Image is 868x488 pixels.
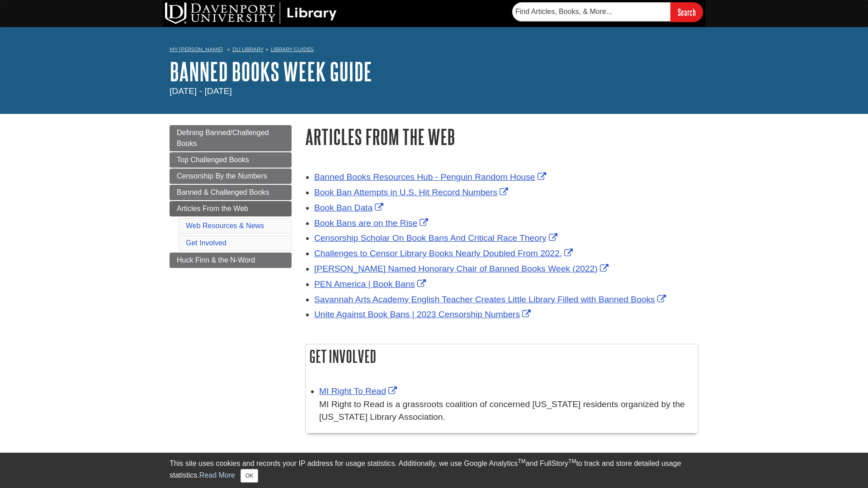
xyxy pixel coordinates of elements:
div: This site uses cookies and records your IP address for usage statistics. Additionally, we use Goo... [170,458,698,483]
span: Banned & Challenged Books [177,188,269,196]
a: Link opens in new window [314,279,428,289]
div: Guide Page Menu [170,125,292,268]
a: Top Challenged Books [170,152,292,168]
a: Read More [199,471,235,479]
button: Close [241,469,258,483]
input: Find Articles, Books, & More... [512,2,670,21]
nav: breadcrumb [170,43,698,58]
span: Defining Banned/Challenged Books [177,129,269,147]
span: Censorship By the Numbers [177,172,267,180]
span: [DATE] - [DATE] [170,86,232,96]
a: Banned & Challenged Books [170,185,292,200]
h1: Articles From the Web [305,125,698,148]
span: Top Challenged Books [177,156,249,164]
a: Link opens in new window [314,172,548,182]
a: Link opens in new window [314,233,560,243]
span: Articles From the Web [177,205,248,212]
sup: TM [518,458,525,465]
a: Link opens in new window [319,386,399,396]
span: Huck Finn & the N-Word [177,256,255,264]
input: Search [670,2,703,22]
a: My [PERSON_NAME] [170,46,223,53]
form: Searches DU Library's articles, books, and more [512,2,703,22]
a: Link opens in new window [314,310,533,319]
a: Link opens in new window [314,188,510,197]
a: Huck Finn & the N-Word [170,253,292,268]
a: Web Resources & News [186,222,264,230]
a: Link opens in new window [314,264,611,273]
a: Link opens in new window [314,203,386,212]
a: Banned Books Week Guide [170,57,372,85]
a: Articles From the Web [170,201,292,216]
div: MI Right to Read is a grassroots coalition of concerned [US_STATE] residents organized by the [US... [319,398,693,424]
a: Censorship By the Numbers [170,169,292,184]
a: Library Guides [271,46,314,52]
a: Link opens in new window [314,295,668,304]
a: Get Involved [186,239,226,247]
a: Link opens in new window [314,218,430,228]
img: DU Library [165,2,337,24]
a: DU Library [232,46,264,52]
h2: Get Involved [306,344,698,368]
a: Link opens in new window [314,249,575,258]
sup: TM [568,458,576,465]
a: Defining Banned/Challenged Books [170,125,292,151]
